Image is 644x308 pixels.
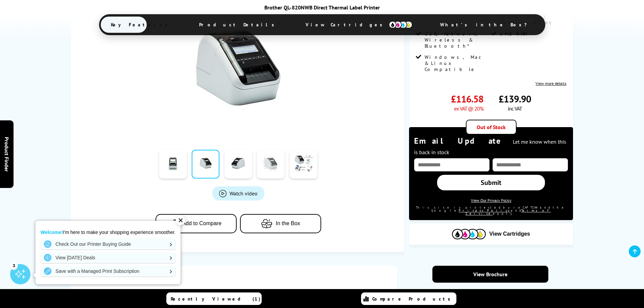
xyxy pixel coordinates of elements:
span: Key Features [101,17,182,33]
a: Check Out our Printer Buying Guide [41,239,175,250]
span: Product Details [189,17,288,33]
div: 3 [10,262,18,269]
span: ex VAT @ 20% [454,105,483,112]
div: Email Update [414,136,568,157]
span: Watch video [230,190,258,197]
span: Recently Viewed (1) [171,296,261,302]
button: View Cartridges [414,229,568,240]
a: View more details [535,81,566,86]
a: View Brochure [432,266,548,283]
span: £116.58 [451,93,483,105]
span: inc VAT [508,105,522,112]
a: Save with a Managed Print Subscription [41,266,175,277]
div: Brother QL-820NWB Direct Thermal Label Printer [86,4,559,11]
span: View Cartridges [489,231,530,237]
a: Submit [437,175,545,190]
span: In the Box [276,220,300,227]
div: Out of Stock [466,120,517,135]
button: In the Box [240,214,321,233]
a: Product_All_Videos [212,186,264,200]
div: Key features [85,273,384,283]
a: View [DATE] Deals [41,252,175,263]
span: Let me know when this is back in stock [414,138,566,156]
span: Compare Products [372,296,454,302]
a: Terms of Service [466,209,551,215]
span: Product Finder [3,137,10,171]
img: Cartridges [452,229,486,239]
span: Add to Compare [182,220,222,227]
a: Compare Products [361,292,456,305]
img: cmyk-icon.svg [389,21,412,28]
span: Windows, Mac & Linux Compatible [425,54,490,72]
div: ✕ [176,216,185,225]
a: View Our Privacy Policy [471,198,511,203]
p: I'm here to make your shopping experience smoother. [41,229,175,235]
strong: Welcome! [41,230,63,235]
img: Brother QL-820NWB Thumbnail [172,1,305,134]
span: What’s in the Box? [430,17,544,33]
div: This site is protected by reCAPTCHA and the Google and apply. [414,206,568,215]
span: View Cartridges [295,16,423,33]
a: Recently Viewed (1) [166,292,262,305]
span: £139.90 [499,93,531,105]
a: Privacy Policy [459,209,511,212]
button: Add to Compare [156,214,237,233]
